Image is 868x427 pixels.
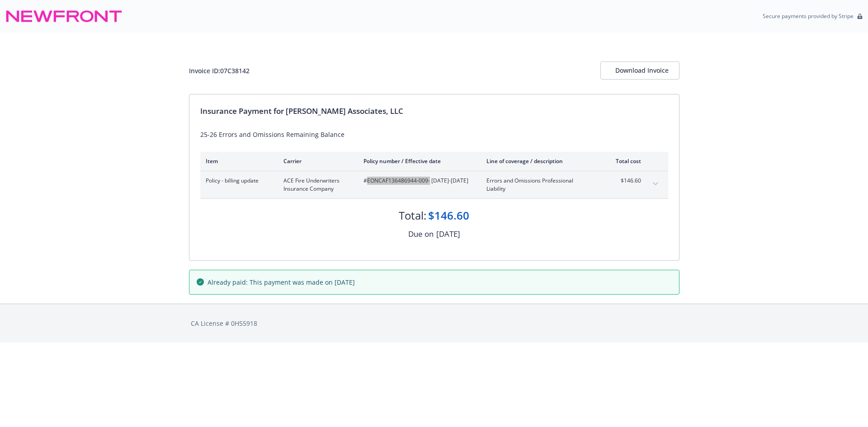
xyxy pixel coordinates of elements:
div: [DATE] [436,228,460,240]
div: Policy - billing updateACE Fire Underwriters Insurance Company#EONCAF136486944-009- [DATE]-[DATE]... [200,171,668,198]
div: CA License # 0H55918 [191,319,678,328]
span: ACE Fire Underwriters Insurance Company [283,177,349,193]
span: Errors and Omissions Professional Liability [486,177,593,193]
p: Secure payments provided by Stripe [763,12,854,20]
div: Policy number / Effective date [363,157,472,165]
div: Insurance Payment for [PERSON_NAME] Associates, LLC [200,105,668,117]
div: Download Invoice [615,62,665,79]
span: Already paid: This payment was made on [DATE] [208,277,355,287]
button: Download Invoice [600,61,679,80]
button: expand content [648,177,663,191]
div: Item [206,157,269,165]
span: Policy - billing update [206,177,269,185]
div: Total: [399,208,426,223]
div: Carrier [283,157,349,165]
span: #EONCAF136486944-009 - [DATE]-[DATE] [363,177,472,185]
span: $146.60 [607,177,641,185]
div: Total cost [607,157,641,165]
div: 25-26 Errors and Omissions Remaining Balance [200,130,668,139]
div: Line of coverage / description [486,157,593,165]
div: Due on [408,228,434,240]
div: Invoice ID: 07C38142 [189,66,250,75]
div: $146.60 [428,208,469,223]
